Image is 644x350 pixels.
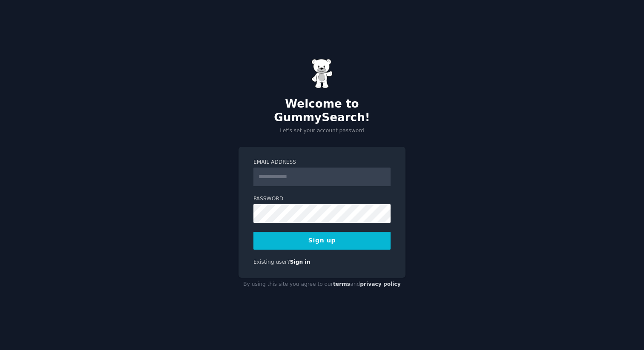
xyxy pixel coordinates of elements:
span: Existing user? [253,259,290,265]
a: privacy policy [360,281,401,287]
h2: Welcome to GummySearch! [239,97,405,124]
label: Password [253,195,391,203]
div: By using this site you agree to our and [239,278,405,291]
p: Let's set your account password [239,127,405,135]
a: Sign in [290,259,310,265]
button: Sign up [253,232,391,250]
a: terms [333,281,350,287]
label: Email Address [253,159,391,166]
img: Gummy Bear [311,59,333,88]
